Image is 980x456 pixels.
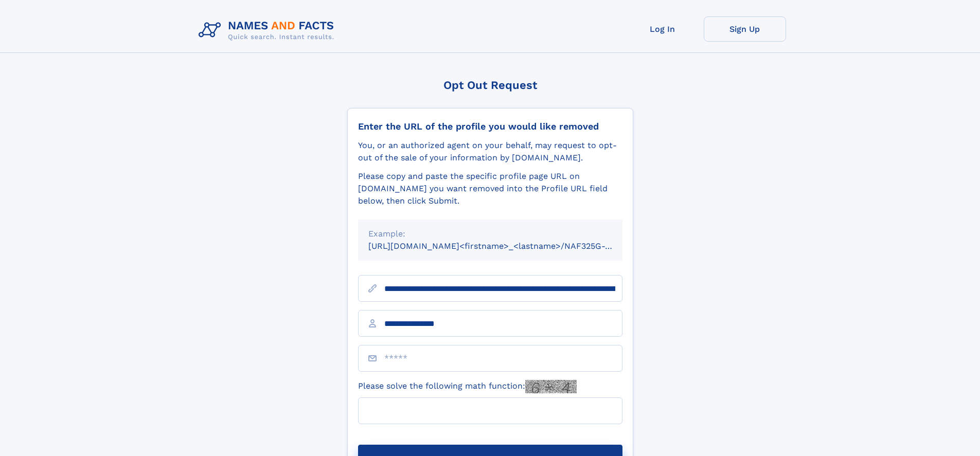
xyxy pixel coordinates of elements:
img: Logo Names and Facts [194,16,343,44]
div: Opt Out Request [347,79,633,92]
label: Please solve the following math function: [358,380,577,393]
small: [URL][DOMAIN_NAME]<firstname>_<lastname>/NAF325G-xxxxxxxx [368,241,642,251]
a: Sign Up [704,16,786,42]
div: You, or an authorized agent on your behalf, may request to opt-out of the sale of your informatio... [358,139,622,164]
a: Log In [621,16,704,42]
div: Example: [368,228,612,240]
div: Please copy and paste the specific profile page URL on [DOMAIN_NAME] you want removed into the Pr... [358,170,622,207]
div: Enter the URL of the profile you would like removed [358,121,622,132]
